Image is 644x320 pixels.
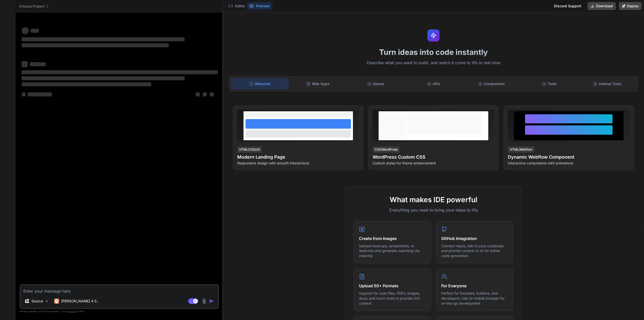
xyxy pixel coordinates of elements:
p: Always double-check its answers. Your in Bind [20,309,219,314]
h4: GitHub Integration [441,235,508,241]
div: CSS/WordPress [373,147,399,153]
h4: Modern Landing Page [237,154,359,161]
button: Download [587,2,616,10]
div: Discord Support [551,2,584,10]
h4: Upload 50+ Formats [359,283,426,289]
span: ‌ [22,43,169,47]
div: Tools [521,79,578,89]
div: HTML/CSS/JS [237,147,262,153]
p: Responsive design with smooth interactions [237,161,359,166]
p: Support for code files, PDFs, images, docs, and much more to provide rich context [359,291,426,306]
span: ‌ [196,92,200,96]
span: ‌ [30,62,46,66]
span: ‌ [22,27,29,34]
button: Preview [247,3,272,10]
span: Choose Project [19,4,49,9]
div: HTML/Webflow [508,147,534,153]
p: Everything you need to bring your ideas to life [354,207,513,213]
img: Claude 4 Sonnet [54,299,59,304]
h4: For Everyone [441,283,508,289]
span: ‌ [22,61,28,67]
span: ‌ [28,92,52,96]
span: ‌ [22,92,26,96]
img: attachment [201,298,207,304]
span: ‌ [22,70,218,74]
h4: Create from Images [359,235,426,241]
span: ‌ [210,92,214,96]
button: Editor [226,3,247,10]
h1: Turn ideas into code instantly [226,48,641,57]
p: Perfect for founders, builders, and developers. Use on mobile browser for on-the-go development [441,291,508,306]
div: Web Apps [290,79,346,89]
h2: What makes IDE powerful [354,194,513,205]
span: ‌ [22,76,185,80]
div: APIs [405,79,462,89]
div: Internal Tools [579,79,636,89]
div: Games [347,79,404,89]
img: icon [209,299,214,304]
span: ‌ [22,82,151,86]
p: Source [31,299,43,304]
p: Upload mockups, screenshots, or sketches and generate matching UIs instantly [359,243,426,258]
p: Describe what you want to build, and watch it come to life in real-time [226,60,641,66]
p: Connect repos, talk to your codebase, and provide context to AI for better code generation [441,243,508,258]
div: Websites [231,79,289,89]
img: Pick Models [45,299,49,303]
h4: Dynamic Webflow Component [508,154,630,161]
span: ‌ [31,29,39,33]
button: Deploy [619,2,642,10]
span: ‌ [203,92,207,96]
h4: WordPress Custom CSS [373,154,494,161]
span: privacy [67,310,76,313]
p: Custom styles for theme enhancement [373,161,494,166]
p: [PERSON_NAME] 4 S.. [61,299,99,304]
span: ‌ [22,37,185,41]
div: Components [463,79,520,89]
p: Interactive components with animations [508,161,630,166]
